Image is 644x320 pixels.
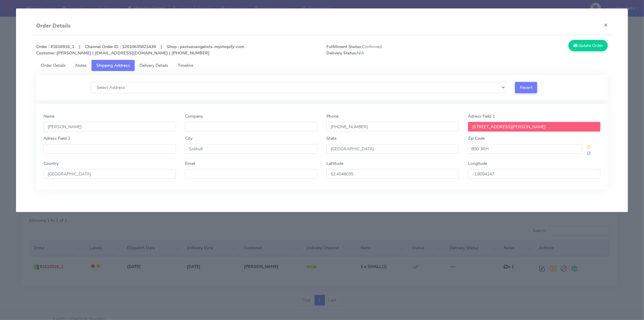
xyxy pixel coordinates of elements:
[185,113,203,119] label: Company
[322,44,467,56] span: Confirmed N/A
[599,17,613,33] button: Close
[43,160,59,167] label: Country
[36,44,244,56] strong: Order : #1616916_1 | Channel Order ID : 12010635821439 | Shop : pastaevangelists-myshopify-com [P...
[468,135,485,142] label: Zip Code
[326,50,357,56] strong: Delivery Status:
[36,50,57,56] strong: Customer :
[185,135,192,142] label: City
[96,63,130,68] span: Shipping Address
[468,113,495,119] label: Adress Field 1
[569,40,608,51] button: Update Order
[43,113,54,119] label: Name
[326,135,336,142] label: State
[43,135,70,142] label: Adress Field 2
[326,113,338,119] label: Phone
[468,160,487,167] label: Longitude
[515,82,537,93] button: Revert
[139,63,168,68] span: Delivery Details
[326,44,362,50] strong: Fulfillment Status:
[326,160,343,167] label: Lattitude
[41,63,66,68] span: Order Details
[185,160,195,167] label: Email
[36,22,71,30] h4: Order Details
[75,63,87,68] span: Notes
[36,60,608,71] ul: Tabs
[178,63,193,68] span: Timeline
